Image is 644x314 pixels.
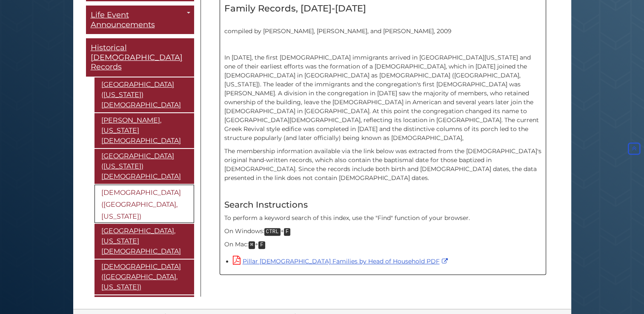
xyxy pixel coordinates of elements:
[86,6,194,34] a: Life Event Announcements
[224,214,541,223] p: To perform a keyword search of this index, use the "Find" function of your browser.
[224,147,541,183] p: The membership information available via the link below was extracted from the [DEMOGRAPHIC_DATA]...
[626,145,642,152] a: Back to Top
[91,10,155,29] span: Life Event Announcements
[224,240,541,249] p: On Mac: +
[94,148,194,183] a: [GEOGRAPHIC_DATA] ([US_STATE]) [DEMOGRAPHIC_DATA]
[224,200,541,209] h4: Search Instructions
[233,257,450,265] a: Pillar [DEMOGRAPHIC_DATA] Families by Head of Household PDF
[264,228,280,236] kbd: CTRL
[94,259,194,294] a: [DEMOGRAPHIC_DATA] ([GEOGRAPHIC_DATA], [US_STATE])
[91,43,183,71] span: Historical [DEMOGRAPHIC_DATA] Records
[94,77,194,112] a: [GEOGRAPHIC_DATA] ([US_STATE]) [DEMOGRAPHIC_DATA]
[94,113,194,148] a: [PERSON_NAME], [US_STATE] [DEMOGRAPHIC_DATA]
[249,241,255,249] kbd: ⌘
[258,241,265,249] kbd: F
[86,38,194,77] a: Historical [DEMOGRAPHIC_DATA] Records
[224,18,541,36] p: compiled by [PERSON_NAME], [PERSON_NAME], and [PERSON_NAME], 2009
[284,228,291,236] kbd: F
[94,223,194,258] a: [GEOGRAPHIC_DATA], [US_STATE] [DEMOGRAPHIC_DATA]
[224,3,541,14] h3: Family Records, [DATE]-[DATE]
[94,184,194,223] a: [DEMOGRAPHIC_DATA] ([GEOGRAPHIC_DATA], [US_STATE])
[224,53,541,143] p: In [DATE], the first [DEMOGRAPHIC_DATA] immigrants arrived in [GEOGRAPHIC_DATA][US_STATE] and one...
[224,227,541,236] p: On Windows: +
